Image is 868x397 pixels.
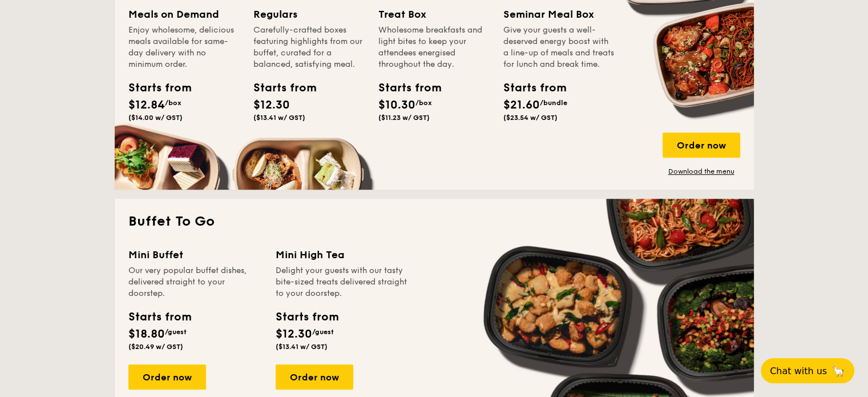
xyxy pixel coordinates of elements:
span: Chat with us [770,366,827,376]
div: Seminar Meal Box [503,6,615,22]
span: /guest [165,328,187,336]
div: Enjoy wholesome, delicious meals available for same-day delivery with no minimum order. [128,25,240,70]
div: Mini High Tea [276,247,409,263]
div: Wholesome breakfasts and light bites to keep your attendees energised throughout the day. [378,25,490,70]
span: $12.30 [253,98,290,112]
span: ($23.54 w/ GST) [503,114,558,122]
div: Mini Buffet [128,247,262,263]
span: 🦙 [831,364,845,378]
a: Download the menu [663,167,740,176]
span: $18.80 [128,327,165,341]
span: ($20.49 w/ GST) [128,343,183,351]
div: Starts from [253,79,305,97]
span: /box [165,99,181,107]
span: ($11.23 w/ GST) [378,114,430,122]
div: Regulars [253,6,365,22]
span: $12.30 [276,327,312,341]
div: Starts from [128,79,180,97]
div: Order now [128,364,206,390]
div: Starts from [503,79,555,97]
div: Delight your guests with our tasty bite-sized treats delivered straight to your doorstep. [276,265,409,299]
span: /guest [312,328,334,336]
div: Give your guests a well-deserved energy boost with a line-up of meals and treats for lunch and br... [503,25,615,70]
span: /bundle [540,99,567,107]
div: Order now [276,364,353,390]
div: Order now [663,133,740,158]
div: Meals on Demand [128,6,240,22]
h2: Buffet To Go [128,212,740,231]
span: $10.30 [378,98,415,112]
span: ($13.41 w/ GST) [253,114,305,122]
button: Chat with us🦙 [761,358,854,383]
span: ($14.00 w/ GST) [128,114,183,122]
span: $12.84 [128,98,165,112]
div: Carefully-crafted boxes featuring highlights from our buffet, curated for a balanced, satisfying ... [253,25,365,70]
div: Treat Box [378,6,490,22]
div: Starts from [378,79,430,97]
div: Our very popular buffet dishes, delivered straight to your doorstep. [128,265,262,299]
span: /box [415,99,432,107]
span: $21.60 [503,98,540,112]
span: ($13.41 w/ GST) [276,343,328,351]
div: Starts from [276,308,338,326]
div: Starts from [128,308,191,326]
